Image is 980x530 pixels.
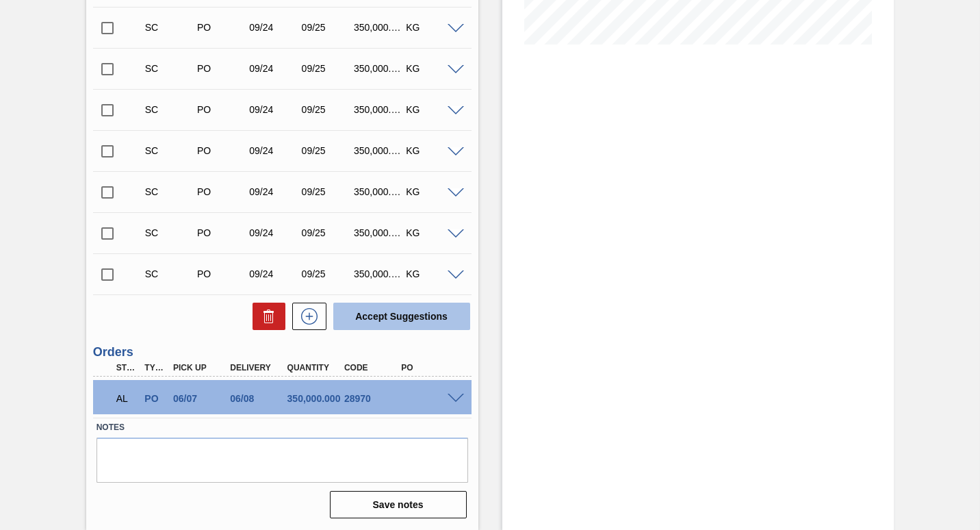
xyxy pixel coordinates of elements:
[284,393,346,404] div: 350,000.000
[330,491,467,518] button: Save notes
[246,268,302,279] div: 09/24/2025
[285,303,326,330] div: New suggestion
[142,22,198,33] div: Suggestion Created
[402,104,459,115] div: KG
[402,63,459,74] div: KG
[402,22,459,33] div: KG
[350,268,407,279] div: 350,000.000
[170,393,232,404] div: 06/07/2025
[298,104,354,115] div: 09/25/2025
[246,22,302,33] div: 09/24/2025
[194,22,250,33] div: Purchase order
[298,22,354,33] div: 09/25/2025
[227,393,289,404] div: 06/08/2025
[194,227,250,238] div: Purchase order
[246,63,302,74] div: 09/24/2025
[350,145,407,156] div: 350,000.000
[116,393,138,404] p: AL
[194,104,250,115] div: Purchase order
[141,363,169,373] div: Type
[194,186,250,197] div: Purchase order
[402,186,459,197] div: KG
[142,104,198,115] div: Suggestion Created
[333,303,470,330] button: Accept Suggestions
[96,418,468,438] label: Notes
[298,145,354,156] div: 09/25/2025
[350,227,407,238] div: 350,000.000
[142,145,198,156] div: Suggestion Created
[246,227,302,238] div: 09/24/2025
[402,145,459,156] div: KG
[398,363,460,373] div: PO
[284,363,346,373] div: Quantity
[298,63,354,74] div: 09/25/2025
[141,393,169,404] div: Purchase order
[350,63,407,74] div: 350,000.000
[142,63,198,74] div: Suggestion Created
[350,22,407,33] div: 350,000.000
[113,363,141,373] div: Step
[246,303,285,330] div: Delete Suggestions
[246,104,302,115] div: 09/24/2025
[194,268,250,279] div: Purchase order
[142,227,198,238] div: Suggestion Created
[298,227,354,238] div: 09/25/2025
[341,363,403,373] div: Code
[326,301,472,331] div: Accept Suggestions
[246,186,302,197] div: 09/24/2025
[298,186,354,197] div: 09/25/2025
[113,383,141,414] div: Awaiting Load Composition
[246,145,302,156] div: 09/24/2025
[402,227,459,238] div: KG
[402,268,459,279] div: KG
[93,345,472,359] h3: Orders
[350,104,407,115] div: 350,000.000
[350,186,407,197] div: 350,000.000
[194,63,250,74] div: Purchase order
[170,363,232,373] div: Pick up
[298,268,354,279] div: 09/25/2025
[194,145,250,156] div: Purchase order
[341,393,403,404] div: 28970
[142,186,198,197] div: Suggestion Created
[142,268,198,279] div: Suggestion Created
[227,363,289,373] div: Delivery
